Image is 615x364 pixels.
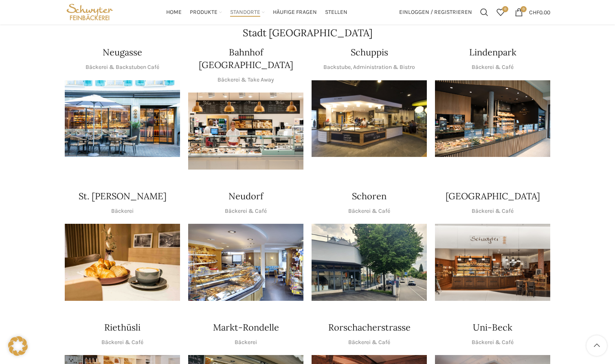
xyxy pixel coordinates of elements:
[435,80,550,157] div: 1 / 1
[86,63,159,72] p: Bäckerei & Backstuben Café
[217,75,274,84] p: Bäckerei & Take Away
[529,9,550,15] bdi: 0.00
[213,321,279,334] h4: Markt-Rondelle
[521,6,527,12] span: 0
[476,4,492,20] a: Suchen
[435,224,550,301] div: 1 / 1
[472,338,514,347] p: Bäckerei & Café
[325,9,347,16] span: Stellen
[65,80,180,157] div: 1 / 1
[166,9,182,16] span: Home
[104,321,141,334] h4: Riethüsli
[472,207,514,216] p: Bäckerei & Café
[228,190,263,203] h4: Neudorf
[273,4,317,20] a: Häufige Fragen
[190,9,217,16] span: Produkte
[65,80,180,157] img: Neugasse
[348,338,390,347] p: Bäckerei & Café
[65,28,550,38] h2: Stadt [GEOGRAPHIC_DATA]
[188,93,303,170] img: Bahnhof St. Gallen
[435,224,550,301] img: Schwyter-1800x900
[119,4,395,20] div: Main navigation
[101,338,143,347] p: Bäckerei & Café
[166,4,182,20] a: Home
[435,80,550,157] img: 017-e1571925257345
[103,46,142,59] h4: Neugasse
[225,207,267,216] p: Bäckerei & Café
[230,9,260,16] span: Standorte
[511,4,554,20] a: 0 CHF0.00
[190,4,222,20] a: Produkte
[351,46,388,59] h4: Schuppis
[312,224,427,301] img: 0842cc03-b884-43c1-a0c9-0889ef9087d6 copy
[472,63,514,72] p: Bäckerei & Café
[446,190,540,203] h4: [GEOGRAPHIC_DATA]
[312,80,427,157] div: 1 / 1
[473,321,512,334] h4: Uni-Beck
[323,63,415,72] p: Backstube, Administration & Bistro
[188,93,303,170] div: 1 / 1
[399,9,472,15] span: Einloggen / Registrieren
[312,80,427,157] img: 150130-Schwyter-013
[492,4,509,20] div: Meine Wunschliste
[328,321,411,334] h4: Rorschacherstrasse
[65,224,180,301] div: 1 / 1
[235,338,257,347] p: Bäckerei
[469,46,516,59] h4: Lindenpark
[348,207,390,216] p: Bäckerei & Café
[325,4,347,20] a: Stellen
[230,4,265,20] a: Standorte
[188,46,303,71] h4: Bahnhof [GEOGRAPHIC_DATA]
[273,9,317,16] span: Häufige Fragen
[529,9,539,15] span: CHF
[312,224,427,301] div: 1 / 1
[352,190,387,203] h4: Schoren
[65,8,115,15] a: Site logo
[188,224,303,301] img: Neudorf_1
[188,224,303,301] div: 1 / 1
[79,190,167,203] h4: St. [PERSON_NAME]
[502,6,508,12] span: 0
[586,335,607,356] a: Scroll to top button
[492,4,509,20] a: 0
[65,224,180,301] img: schwyter-23
[111,207,134,216] p: Bäckerei
[395,4,476,20] a: Einloggen / Registrieren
